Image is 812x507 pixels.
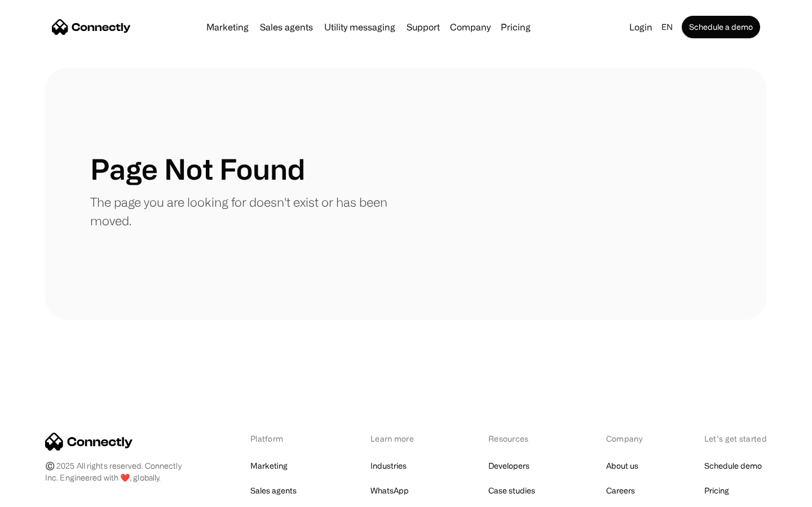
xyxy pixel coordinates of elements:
[704,458,762,474] a: Schedule demo
[255,23,317,32] a: Sales agents
[682,16,760,38] a: Schedule a demo
[52,19,131,35] a: home
[606,458,638,474] a: About us
[90,193,406,230] p: The page you are looking for doesn't exist or has been moved.
[625,19,657,35] a: Login
[488,483,535,499] a: Case studies
[606,433,646,444] div: Company
[606,483,635,499] a: Careers
[250,433,312,444] div: Platform
[23,487,68,503] ul: Language list
[11,486,68,503] aside: Language selected: English
[250,458,288,474] a: Marketing
[320,23,400,32] a: Utility messaging
[402,23,444,32] a: Support
[450,19,491,35] div: Company
[488,433,548,444] div: Resources
[704,483,729,499] a: Pricing
[370,433,430,444] div: Learn more
[657,19,679,35] div: en
[447,19,494,35] div: Company
[704,433,767,444] div: Let’s get started
[250,483,297,499] a: Sales agents
[496,23,535,32] a: Pricing
[370,483,409,499] a: WhatsApp
[661,19,673,35] div: en
[90,152,305,186] h1: Page Not Found
[370,458,407,474] a: Industries
[202,23,253,32] a: Marketing
[488,458,529,474] a: Developers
